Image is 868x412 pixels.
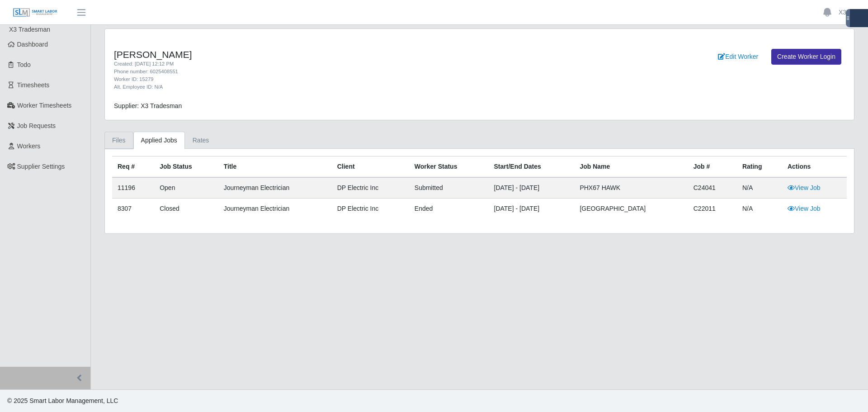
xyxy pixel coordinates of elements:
th: Actions [782,156,847,178]
th: Worker Status [409,156,489,178]
td: C24041 [688,177,737,199]
span: Timesheets [17,81,50,89]
img: SLM Logo [13,8,58,18]
div: Worker ID: 15279 [114,76,535,83]
td: C22011 [688,199,737,219]
a: Files [104,132,133,149]
span: Dashboard [17,41,48,48]
th: Req # [112,156,154,178]
span: Supplier: X3 Tradesman [114,102,182,109]
td: Open [154,177,218,199]
td: ended [409,199,489,219]
span: X3 Tradesman [9,26,50,33]
td: N/A [737,177,782,199]
span: Workers [17,142,41,150]
div: Alt. Employee ID: N/A [114,83,535,91]
td: 8307 [112,199,154,219]
td: Closed [154,199,218,219]
td: DP Electric Inc [332,177,409,199]
span: Job Requests [17,122,56,129]
td: PHX67 HAWK [574,177,688,199]
div: Created: [DATE] 12:12 PM [114,60,535,68]
th: Job Status [154,156,218,178]
td: submitted [409,177,489,199]
td: Journeyman Electrician [218,199,332,219]
a: Rates [185,132,217,149]
a: View Job [788,184,821,191]
td: 11196 [112,177,154,199]
td: DP Electric Inc [332,199,409,219]
h4: [PERSON_NAME] [114,49,535,60]
a: X3 Team [839,8,863,17]
td: [DATE] - [DATE] [489,177,575,199]
th: Job Name [574,156,688,178]
td: [GEOGRAPHIC_DATA] [574,199,688,219]
span: Todo [17,61,31,68]
th: Job # [688,156,737,178]
span: Supplier Settings [17,163,65,170]
th: Client [332,156,409,178]
div: Phone number: 6025408551 [114,68,535,76]
td: [DATE] - [DATE] [489,199,575,219]
td: N/A [737,199,782,219]
span: © 2025 Smart Labor Management, LLC [7,397,118,404]
th: Start/End Dates [489,156,575,178]
td: Journeyman Electrician [218,177,332,199]
span: Worker Timesheets [17,102,71,109]
a: Applied Jobs [133,132,185,149]
a: Edit Worker [712,49,764,65]
a: Create Worker Login [771,49,841,65]
th: Title [218,156,332,178]
th: Rating [737,156,782,178]
a: View Job [788,205,821,212]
